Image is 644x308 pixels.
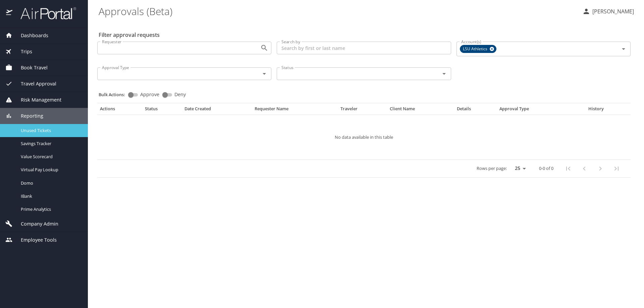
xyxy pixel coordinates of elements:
[182,106,252,115] th: Date Created
[539,166,553,171] p: 0-0 of 0
[13,7,76,20] img: airportal-logo.png
[12,220,58,228] span: Company Admin
[117,135,610,139] p: No data available in this table
[21,193,80,199] span: IBank
[12,96,61,104] span: Risk Management
[99,29,160,40] h2: Filter approval requests
[174,92,186,97] span: Deny
[460,46,491,53] span: LSU Athletics
[387,106,454,115] th: Client Name
[260,69,269,78] button: Open
[277,42,451,54] input: Search by first or last name
[99,1,577,21] h1: Approvals (Beta)
[21,153,80,160] span: Value Scorecard
[12,112,43,120] span: Reporting
[12,48,32,55] span: Trips
[260,43,269,53] button: Open
[509,164,528,174] select: rows per page
[21,127,80,134] span: Unused Tickets
[12,236,57,244] span: Employee Tools
[619,44,628,54] button: Open
[454,106,497,115] th: Details
[21,140,80,147] span: Savings Tracker
[140,92,159,97] span: Approve
[99,91,130,98] p: Bulk Actions:
[12,80,56,87] span: Travel Approval
[439,69,449,78] button: Open
[497,106,573,115] th: Approval Type
[252,106,338,115] th: Requester Name
[460,45,496,53] div: LSU Athletics
[142,106,182,115] th: Status
[590,7,634,15] p: [PERSON_NAME]
[12,32,48,39] span: Dashboards
[573,106,619,115] th: History
[97,106,631,178] table: Approval table
[97,106,142,115] th: Actions
[12,64,48,71] span: Book Travel
[6,7,13,20] img: icon-airportal.png
[338,106,387,115] th: Traveler
[477,166,507,171] p: Rows per page:
[21,180,80,186] span: Domo
[580,5,637,17] button: [PERSON_NAME]
[21,167,80,173] span: Virtual Pay Lookup
[21,206,80,212] span: Prime Analytics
